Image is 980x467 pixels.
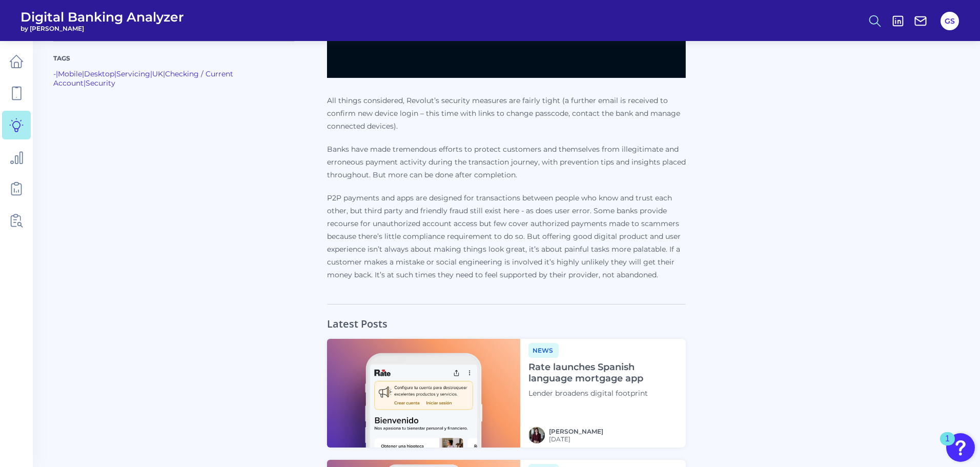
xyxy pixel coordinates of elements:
p: All things considered, Revolut’s security measures are fairly tight (a further email is received ... [327,94,686,133]
span: News [528,343,559,358]
button: Open Resource Center, 1 new notification [946,433,975,462]
span: | [56,69,58,78]
span: | [84,78,86,88]
span: | [163,69,165,78]
p: Banks have made tremendous efforts to protect customers and themselves from illegitimate and erro... [327,143,686,181]
h2: Latest Posts [327,304,387,331]
h4: Rate launches Spanish language mortgage app [528,362,678,384]
img: News - Phone Zoom In.png [327,339,520,448]
img: RNFetchBlobTmp_0b8yx2vy2p867rz195sbp4h.png [528,427,545,443]
span: - [53,69,56,78]
a: [PERSON_NAME] [549,428,603,435]
span: Digital Banking Analyzer [21,9,184,25]
span: by [PERSON_NAME] [21,25,184,32]
button: GS [941,12,959,30]
p: Tags [53,54,294,63]
p: Lender broadens digital footprint [528,389,678,398]
a: News [528,345,559,355]
a: UK [152,69,163,78]
a: Desktop [84,69,114,78]
div: 1 [945,439,950,452]
a: Checking / Current Account [53,69,233,88]
span: [DATE] [549,435,603,443]
span: | [150,69,152,78]
a: Mobile [58,69,82,78]
span: | [82,69,84,78]
span: | [114,69,116,78]
a: Security [86,78,115,88]
p: P2P payments and apps are designed for transactions between people who know and trust each other,... [327,192,686,281]
a: Servicing [116,69,150,78]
